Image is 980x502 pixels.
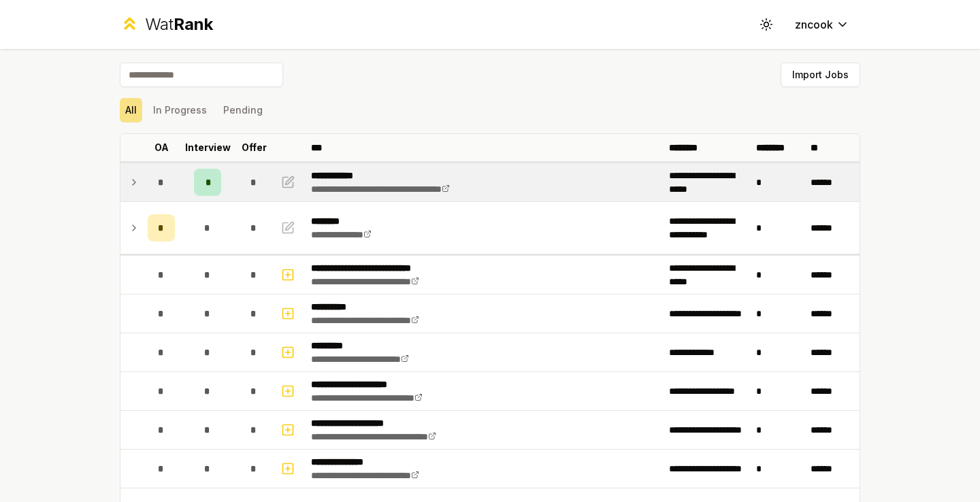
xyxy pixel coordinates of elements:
[795,16,833,33] span: zncook
[218,98,268,122] button: Pending
[784,12,860,37] button: zncook
[781,63,860,87] button: Import Jobs
[120,14,213,35] a: WatRank
[174,14,213,34] span: Rank
[154,141,169,154] p: OA
[148,98,212,122] button: In Progress
[120,98,142,122] button: All
[185,141,231,154] p: Interview
[242,141,267,154] p: Offer
[145,14,213,35] div: Wat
